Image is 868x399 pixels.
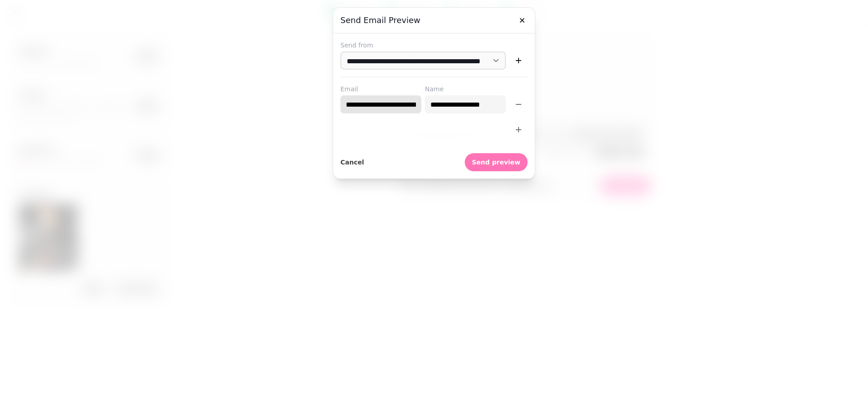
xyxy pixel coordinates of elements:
span: Send preview [472,159,520,165]
button: Send preview [465,153,528,171]
label: Email [340,84,421,94]
h3: Send email preview [340,15,528,26]
label: Name [425,84,506,94]
label: Send from [340,41,528,50]
button: Cancel [340,153,364,171]
span: Cancel [340,159,364,165]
